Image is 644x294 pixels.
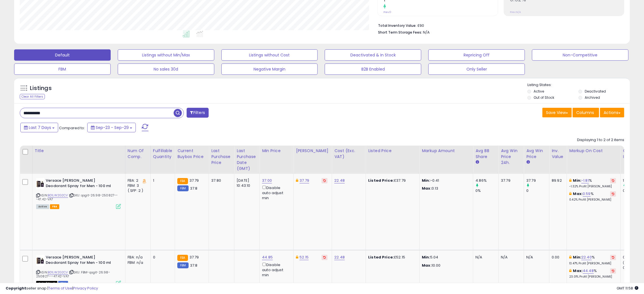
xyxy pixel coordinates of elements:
[30,84,52,92] h5: Listings
[262,185,289,201] div: Disable auto adjust min
[569,268,616,279] div: %
[585,89,606,94] label: Deactivated
[573,254,582,260] b: Min:
[50,204,60,209] span: FBA
[211,178,230,183] div: 37.80
[526,178,549,183] div: 37.79
[128,178,146,183] div: FBA: 2
[36,255,121,285] div: ASIN:
[35,148,123,154] div: Title
[583,268,594,274] a: 44.48
[189,178,199,183] span: 37.79
[526,255,545,260] div: N/A
[334,148,363,160] div: Cost (Exc. VAT)
[177,255,188,261] small: FBA
[423,30,430,35] span: N/A
[428,63,525,75] button: Only Seller
[501,178,519,183] div: 37.79
[20,94,45,99] div: Clear All Filters
[534,95,554,100] label: Out of Stock
[36,178,44,189] img: 31pbXuHLfSL._SL40_.jpg
[422,255,469,260] p: 5.04
[475,255,494,260] div: N/A
[118,49,214,61] button: Listings without Min/Max
[422,263,469,268] p: 10.00
[534,89,544,94] label: Active
[368,255,415,260] div: £52.15
[573,108,599,117] button: Columns
[46,178,114,190] b: Versace [PERSON_NAME] Deodorant Spray for Men - 100 ml
[378,30,422,35] b: Short Term Storage Fees:
[383,10,391,14] small: Prev: 0
[36,255,44,266] img: 31pbXuHLfSL._SL40_.jpg
[501,255,519,260] div: N/A
[573,268,583,273] b: Max:
[422,148,471,154] div: Markup Amount
[46,255,114,267] b: Versace [PERSON_NAME] Deodorant Spray for Men - 100 ml
[6,286,26,291] strong: Copyright
[527,82,630,88] p: Listing States:
[567,146,621,174] th: The percentage added to the cost of goods (COGS) that forms the calculator for Min & Max prices.
[577,137,624,143] div: Displaying 1 to 2 of 2 items
[552,178,562,183] div: 89.92
[585,95,600,100] label: Archived
[569,255,616,265] div: %
[526,160,530,165] small: Avg Win Price.
[128,260,146,265] div: FBM: n/a
[368,254,394,260] b: Listed Price:
[617,286,638,291] span: 2025-10-7 11:58 GMT
[6,286,98,291] div: seller snap | |
[510,10,521,14] small: Prev: N/A
[128,183,146,188] div: FBM: 3
[623,260,631,265] small: (0%)
[581,178,589,183] a: -1.81
[368,148,417,154] div: Listed Price
[475,148,496,160] div: Avg BB Share
[153,178,171,183] div: 1
[532,49,628,61] button: Non-Competitive
[552,255,562,260] div: 0.00
[177,148,206,160] div: Current Buybox Price
[153,148,173,160] div: Fulfillable Quantity
[569,191,616,202] div: %
[73,286,98,291] a: Privacy Policy
[96,125,129,130] span: Sep-23 - Sep-29
[368,178,394,183] b: Listed Price:
[552,148,564,160] div: Inv. value
[36,178,121,208] div: ASIN:
[422,178,430,183] strong: Min:
[573,191,583,196] b: Max:
[190,186,198,191] span: 37.8
[36,193,118,201] span: | SKU: qogit-26.98-250827---47.42-VA7
[128,188,146,193] div: ( SFP: 2 )
[334,178,345,183] a: 22.48
[262,178,272,183] a: 37.00
[177,178,188,184] small: FBA
[569,198,616,202] p: 0.42% Profit [PERSON_NAME]
[569,178,616,188] div: %
[368,178,415,183] div: £37.79
[48,286,72,291] a: Terms of Use
[422,254,430,260] strong: Min:
[576,110,594,115] span: Columns
[422,186,432,191] strong: Max:
[48,193,68,198] a: B01LW2G2CV
[262,262,289,278] div: Disable auto adjust min
[475,160,479,165] small: Avg BB Share.
[153,255,171,260] div: 0
[475,178,498,183] div: 4.86%
[542,108,572,117] button: Save View
[177,185,188,191] small: FBM
[48,270,68,275] a: B01LW2G2CV
[29,125,51,130] span: Last 7 Days
[14,63,111,75] button: FBM
[325,49,421,61] button: Deactivated & In Stock
[36,281,57,286] span: All listings that are currently out of stock and unavailable for purchase on Amazon
[262,254,273,260] a: 44.85
[526,148,547,160] div: Avg Win Price
[422,186,469,191] p: 0.13
[378,22,620,28] li: £90
[422,263,432,268] strong: Max:
[334,254,345,260] a: 22.48
[569,185,616,188] p: -1.32% Profit [PERSON_NAME]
